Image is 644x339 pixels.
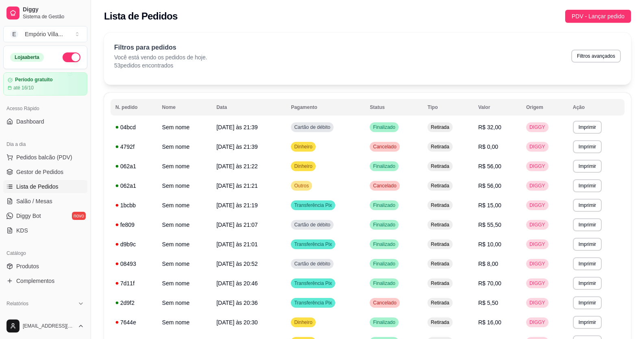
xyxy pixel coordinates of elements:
span: Complementos [16,277,54,285]
span: Finalizado [371,319,397,326]
div: 062a1 [115,162,152,170]
td: Sem nome [157,156,212,176]
span: E [10,30,18,38]
div: 062a1 [115,182,152,190]
span: Finalizado [371,222,397,228]
button: Imprimir [573,160,602,173]
span: R$ 55,50 [478,222,501,228]
a: DiggySistema de Gestão [3,3,87,23]
div: Empório Villa ... [25,30,63,38]
span: Retirada [429,222,451,228]
td: Sem nome [157,137,212,156]
span: Dinheiro [293,143,314,150]
div: 04bcd [115,123,152,131]
p: Filtros para pedidos [114,43,207,52]
div: Acesso Rápido [3,102,87,115]
span: R$ 10,00 [478,241,501,248]
span: Finalizado [371,124,397,130]
span: Retirada [429,261,451,267]
div: Dia a dia [3,138,87,151]
span: [EMAIL_ADDRESS][DOMAIN_NAME] [23,323,74,329]
button: Imprimir [573,257,602,270]
span: [DATE] às 21:19 [217,202,258,209]
button: Imprimir [573,218,602,231]
span: [DATE] às 21:01 [217,241,258,248]
th: Data [212,99,286,115]
span: DIGGY [528,163,547,169]
span: Cancelado [371,300,398,306]
span: DIGGY [528,300,547,306]
td: Sem nome [157,293,212,313]
span: Cartão de débito [293,124,332,130]
button: Pedidos balcão (PDV) [3,151,87,164]
th: Ação [568,99,624,115]
span: Retirada [429,202,451,209]
a: Produtos [3,260,87,273]
span: Diggy [23,6,84,13]
div: 2d9f2 [115,299,152,307]
span: [DATE] às 20:46 [217,280,258,287]
span: Outros [293,183,310,189]
th: Pagamento [286,99,365,115]
span: Diggy Bot [16,212,41,220]
span: Pedidos balcão (PDV) [16,153,72,161]
p: Você está vendo os pedidos de hoje. [114,53,207,61]
span: R$ 56,00 [478,163,501,169]
span: Retirada [429,300,451,306]
span: DIGGY [528,143,547,150]
span: R$ 70,00 [478,280,501,287]
button: Filtros avançados [571,50,621,63]
td: Sem nome [157,196,212,215]
span: [DATE] às 20:52 [217,261,258,267]
span: Finalizado [371,202,397,209]
span: R$ 32,00 [478,124,501,130]
td: Sem nome [157,254,212,274]
span: Relatórios [7,300,28,307]
span: Dinheiro [293,319,314,326]
button: Imprimir [573,238,602,251]
div: Catálogo [3,247,87,260]
span: R$ 16,00 [478,319,501,326]
div: 4792f [115,143,152,151]
span: Transferência Pix [293,280,334,287]
span: R$ 8,00 [478,261,498,267]
div: fe809 [115,221,152,229]
div: 7d11f [115,279,152,287]
span: Finalizado [371,163,397,169]
th: Origem [521,99,568,115]
span: Lista de Pedidos [16,183,59,191]
span: DIGGY [528,261,547,267]
span: DIGGY [528,241,547,248]
span: Cartão de débito [293,222,332,228]
button: Imprimir [573,296,602,309]
button: Imprimir [573,179,602,192]
span: Dashboard [16,117,44,126]
span: DIGGY [528,124,547,130]
th: Tipo [423,99,473,115]
td: Sem nome [157,176,212,196]
td: Sem nome [157,235,212,254]
div: 08493 [115,260,152,268]
button: Imprimir [573,277,602,290]
span: DIGGY [528,319,547,326]
span: Transferência Pix [293,241,334,248]
td: Sem nome [157,274,212,293]
span: [DATE] às 20:36 [217,300,258,306]
span: R$ 5,50 [478,300,498,306]
th: N. pedido [111,99,157,115]
a: Complementos [3,274,87,287]
button: Imprimir [573,121,602,134]
button: Imprimir [573,199,602,212]
button: Imprimir [573,140,602,153]
a: Gestor de Pedidos [3,165,87,178]
a: Período gratuitoaté 16/10 [3,72,87,96]
span: Retirada [429,241,451,248]
span: Relatórios de vendas [16,313,70,321]
span: Produtos [16,262,39,270]
span: Retirada [429,280,451,287]
span: Retirada [429,143,451,150]
span: [DATE] às 21:22 [217,163,258,169]
span: R$ 0,00 [478,143,498,150]
button: Alterar Status [63,52,80,62]
button: Imprimir [573,316,602,329]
